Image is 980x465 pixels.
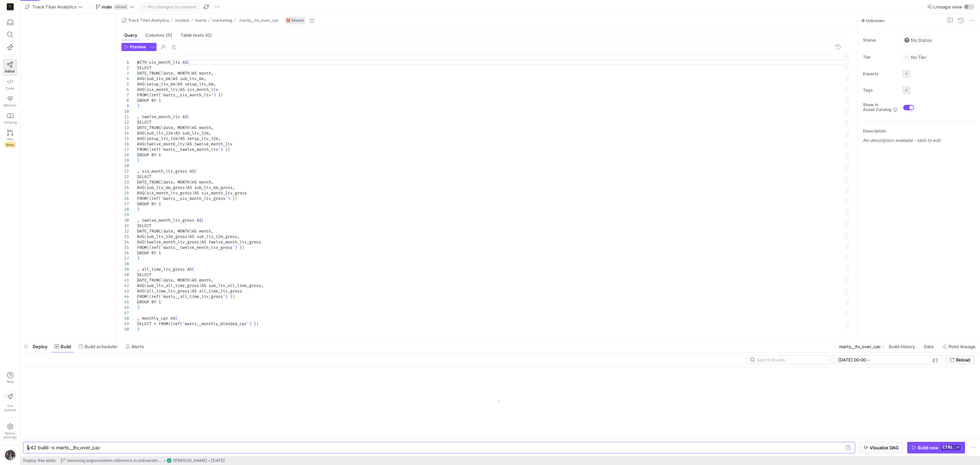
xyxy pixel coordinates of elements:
span: ) [190,277,192,283]
a: Monitor [3,93,17,110]
span: ( [144,283,147,288]
span: AS twelve_month_ltv_gross [201,239,261,245]
span: ( [159,294,161,299]
span: ( [144,76,147,81]
span: ) [192,190,194,196]
span: AVG [137,136,144,141]
span: Table tests [180,33,212,37]
span: No Status [904,37,932,43]
span: ) [190,228,192,234]
span: ) [190,179,192,185]
div: 39 [121,267,129,272]
button: maindefault [94,2,136,11]
span: } [230,294,232,299]
span: } [232,196,235,201]
span: marts__ltv_over_cac [239,18,279,23]
span: AVG [137,76,144,81]
span: Beta [4,142,16,147]
p: Description [863,129,977,133]
span: ) [225,294,228,299]
span: six_month_ltv [147,87,178,92]
div: 27 [121,201,129,207]
div: 43 [121,288,129,294]
span: Monitor [4,103,17,107]
div: 7 [121,92,129,98]
div: 38 [121,261,129,267]
input: End datetime [871,357,916,363]
span: SELECT [137,272,151,277]
span: DATE_TRUNC [137,179,161,185]
span: date, MONTH [163,70,190,76]
div: 3 [121,70,129,76]
span: ( [144,239,147,245]
span: ) [185,141,187,147]
span: six_month_ltv_gross [147,190,192,196]
a: Code [3,76,17,93]
div: 5 [121,81,129,87]
button: Track Titan Analytics [23,2,84,11]
button: Build nowctrl⏎ [907,442,965,453]
span: ) [235,245,237,250]
input: Start datetime [838,357,866,363]
span: Model [292,18,304,23]
kbd: ctrl [941,445,954,450]
span: Catalog [4,120,17,124]
span: ( [194,169,197,174]
div: 36 [121,250,129,256]
div: 18 [121,152,129,158]
span: Data [924,344,933,349]
span: [DATE] [211,458,225,463]
div: 32 [121,228,129,234]
span: ( [161,70,163,76]
span: twelve_month_ltv [147,141,185,147]
div: 19 [121,158,129,163]
span: } [220,92,223,98]
span: Build [61,344,71,349]
span: ( [159,92,161,98]
span: FROM [137,294,147,299]
span: Code [6,86,14,90]
span: ) [173,130,175,136]
span: PRs [7,137,13,141]
span: Lineage view [933,4,962,10]
span: AS sub_ltv_all_time_gross, [201,283,263,288]
span: DATE_TRUNC [137,125,161,130]
span: date, MONTH [163,179,190,185]
input: Search Builds [756,357,825,363]
span: ( [144,81,147,87]
span: ( [144,190,147,196]
span: Tier [863,55,897,60]
img: No tier [904,54,910,60]
span: Query [124,33,137,37]
span: GROUP BY 1 [137,250,161,256]
span: ( [161,277,163,283]
span: Track Titan Analytics [128,18,169,23]
img: https://lh3.googleusercontent.com/a/AEdFTp5zC-foZFgAndG80ezPFSJoLY2tP00FMcRVqbPJ=s96-c [5,450,16,461]
a: Catalog [3,110,17,127]
div: 4 [121,76,129,81]
span: ref [151,294,159,299]
span: ( [192,267,194,272]
span: Editor [5,69,15,73]
kbd: ⏎ [955,445,961,450]
span: setup_ltv_12m [147,136,178,141]
div: 20 [121,163,129,169]
div: 21 [121,169,129,174]
span: { [149,147,151,152]
span: { [147,196,149,201]
img: No status [904,37,910,43]
span: AS twelve_month_ltv [187,141,232,147]
div: 45 [121,299,129,305]
span: Preview [130,45,146,49]
span: 'marts__all_time_ltv_gross' [161,294,225,299]
span: AS setup_ltv_6m, [178,81,216,87]
span: Columns [145,33,172,37]
span: ) [220,147,223,152]
div: 34 [121,239,129,245]
span: Build scheduler [85,344,118,349]
span: Get started [4,404,16,412]
span: Alerts [131,344,144,349]
span: Visualize DAG [870,445,899,450]
div: 48 [121,316,129,321]
span: WITH six_month_ltv AS [137,60,187,65]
